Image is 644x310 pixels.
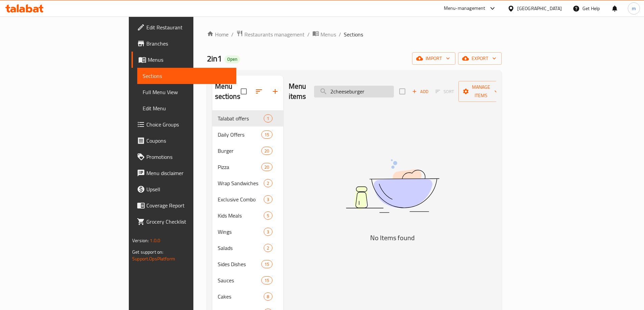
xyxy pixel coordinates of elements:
span: Exclusive Combo [218,195,264,203]
span: Menus [148,56,231,64]
span: 2 [264,180,272,187]
span: Sides Dishes [218,260,262,268]
span: 2 [264,245,272,251]
div: Wings3 [212,224,283,240]
span: Promotions [146,153,231,161]
h2: Menu items [289,81,306,102]
div: Sides Dishes15 [212,256,283,272]
span: Menus [320,30,336,38]
span: Daily Offers [218,131,262,139]
a: Sections [137,68,236,84]
div: items [261,260,272,268]
span: import [418,54,450,63]
div: items [261,276,272,284]
span: Burger [218,147,262,155]
input: search [314,86,394,97]
span: Pizza [218,163,262,171]
a: Coverage Report [132,197,236,214]
button: Add [409,86,431,97]
span: Sauces [218,276,262,284]
span: 1.0.0 [150,236,160,245]
span: Upsell [146,185,231,193]
span: Branches [146,39,231,48]
span: Sections [344,30,363,38]
span: Edit Restaurant [146,23,231,31]
div: Salads [218,244,264,252]
div: Kids Meals5 [212,207,283,224]
a: Menu disclaimer [132,165,236,181]
div: items [264,292,272,301]
div: Salads2 [212,240,283,256]
a: Branches [132,35,236,52]
a: Upsell [132,181,236,197]
a: Grocery Checklist [132,214,236,230]
a: Restaurants management [236,30,305,39]
span: 15 [262,261,272,267]
div: items [264,114,272,122]
a: Support.OpsPlatform [132,254,175,263]
a: Edit Restaurant [132,19,236,35]
span: 1 [264,115,272,122]
span: 15 [262,132,272,138]
h5: No Items found [308,232,477,243]
span: Menu disclaimer [146,169,231,177]
div: Pizza20 [212,159,283,175]
span: 3 [264,229,272,235]
div: items [261,163,272,171]
li: / [339,30,341,38]
span: Coverage Report [146,201,231,209]
button: import [412,52,455,65]
span: 20 [262,164,272,170]
span: export [463,54,496,63]
span: Sections [143,72,231,80]
span: 8 [264,293,272,300]
button: Add section [267,83,283,100]
div: Wrap Sandwiches2 [212,175,283,191]
a: Choice Groups [132,116,236,133]
div: items [264,179,272,187]
div: items [264,195,272,203]
span: Edit Menu [143,104,231,112]
span: Select section first [431,86,458,97]
span: Wrap Sandwiches [218,179,264,187]
span: Version: [132,236,149,245]
span: Wings [218,228,264,236]
a: Coupons [132,133,236,149]
div: items [261,131,272,139]
a: Promotions [132,149,236,165]
div: items [264,228,272,236]
button: Manage items [458,81,504,102]
span: 15 [262,277,272,284]
li: / [307,30,310,38]
span: Choice Groups [146,120,231,129]
div: Daily Offers15 [212,126,283,143]
span: m [632,5,636,12]
span: 20 [262,148,272,154]
span: Add [411,88,429,95]
span: Get support on: [132,248,163,256]
a: Full Menu View [137,84,236,100]
div: items [264,212,272,220]
div: [GEOGRAPHIC_DATA] [517,5,562,12]
a: Menus [312,30,336,39]
div: Talabat offers1 [212,110,283,126]
span: Kids Meals [218,212,264,220]
div: Cakes [218,292,264,301]
span: Coupons [146,137,231,145]
span: Select all sections [237,84,251,98]
div: items [261,147,272,155]
span: Full Menu View [143,88,231,96]
span: Grocery Checklist [146,218,231,226]
a: Menus [132,52,236,68]
span: Add item [409,86,431,97]
div: Exclusive Combo3 [212,191,283,207]
div: Burger20 [212,143,283,159]
div: Talabat offers [218,114,264,122]
span: Restaurants management [244,30,305,38]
